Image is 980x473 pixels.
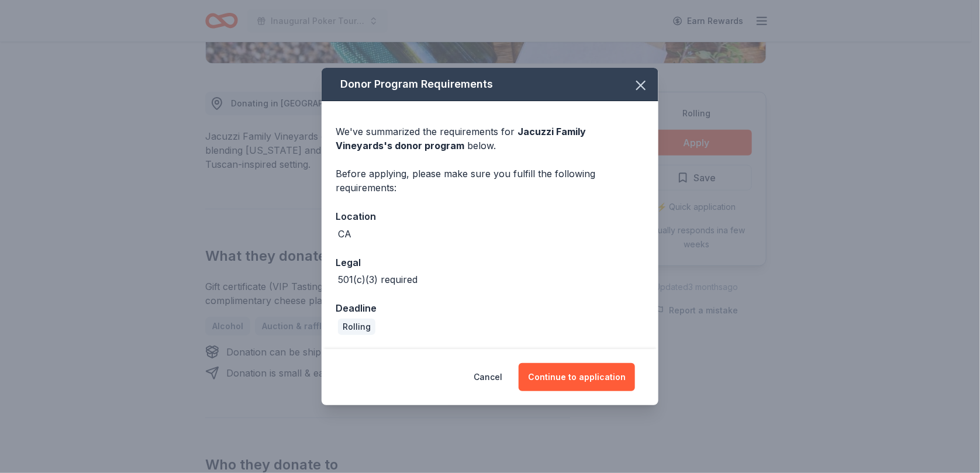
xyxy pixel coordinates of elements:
div: Deadline [336,301,644,316]
div: Location [336,209,644,224]
div: Before applying, please make sure you fulfill the following requirements: [336,167,644,195]
button: Cancel [474,363,502,391]
div: CA [338,227,351,241]
div: Rolling [338,319,375,335]
div: We've summarized the requirements for below. [336,125,644,153]
div: 501(c)(3) required [338,272,417,286]
div: Donor Program Requirements [322,68,658,101]
div: Legal [336,255,644,270]
button: Continue to application [519,363,635,391]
